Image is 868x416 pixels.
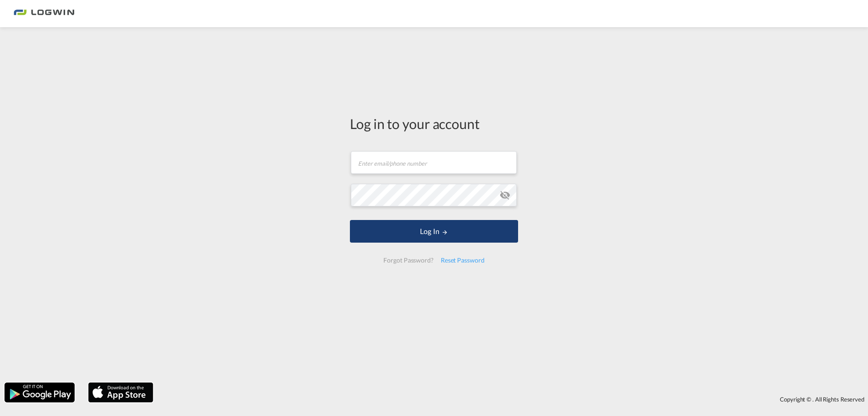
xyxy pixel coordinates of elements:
div: Forgot Password? [380,252,437,268]
img: apple.png [87,382,154,403]
input: Enter email/phone number [351,151,517,174]
md-icon: icon-eye-off [500,190,510,201]
button: LOGIN [350,220,518,243]
div: Log in to your account [350,114,518,133]
div: Reset Password [437,252,488,268]
img: google.png [4,382,75,403]
div: Copyright © . All Rights Reserved [158,392,868,407]
img: bc73a0e0d8c111efacd525e4c8ad7d32.png [14,4,75,24]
